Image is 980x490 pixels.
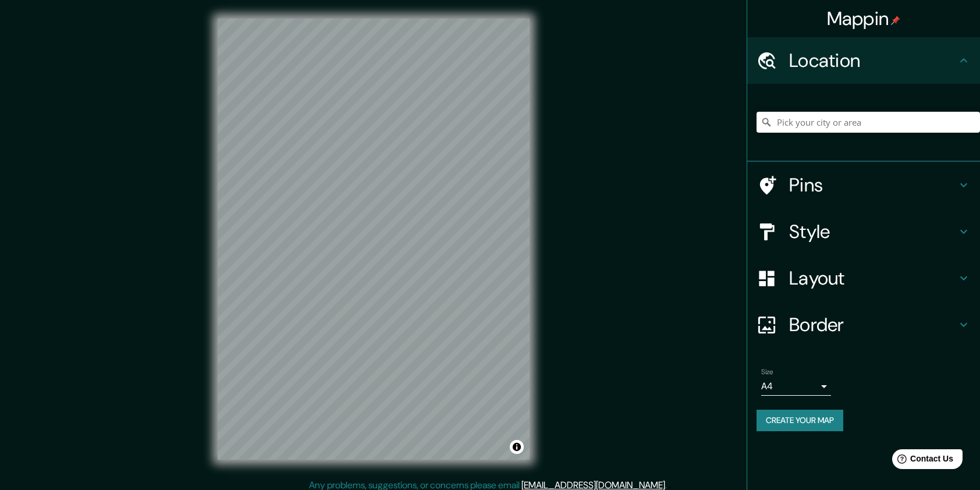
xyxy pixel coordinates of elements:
h4: Style [789,220,957,243]
div: Border [747,301,980,348]
canvas: Map [218,19,530,460]
div: Layout [747,255,980,301]
iframe: Help widget launcher [876,445,967,477]
div: A4 [761,377,831,396]
h4: Mappin [827,7,901,30]
h4: Layout [789,267,957,290]
div: Style [747,208,980,255]
img: pin-icon.png [891,16,900,25]
div: Location [747,37,980,84]
div: Pins [747,162,980,208]
h4: Location [789,49,957,72]
label: Size [761,367,773,377]
h4: Border [789,313,957,336]
h4: Pins [789,173,957,197]
button: Toggle attribution [510,440,524,454]
button: Create your map [757,410,843,431]
input: Pick your city or area [757,112,980,133]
